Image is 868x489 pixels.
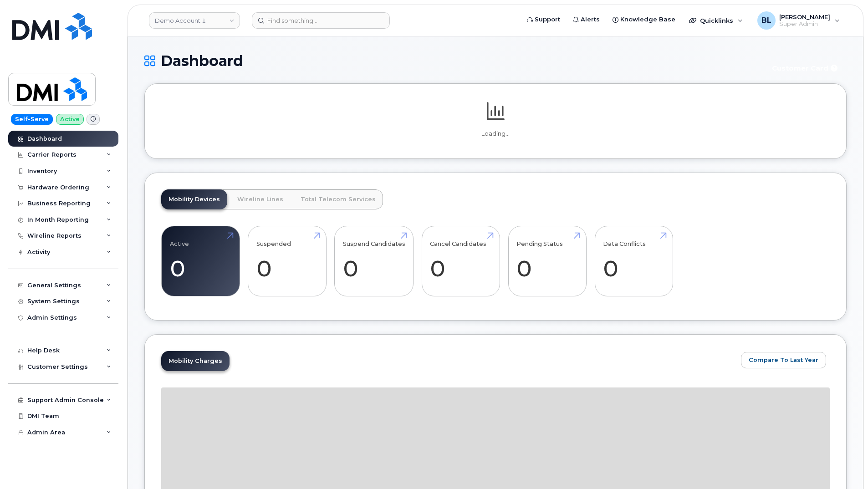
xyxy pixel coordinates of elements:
[144,53,760,69] h1: Dashboard
[161,130,830,138] p: Loading...
[256,231,318,291] a: Suspended 0
[161,351,230,371] a: Mobility Charges
[765,60,847,76] button: Customer Card
[516,231,578,291] a: Pending Status 0
[161,189,227,209] a: Mobility Devices
[741,352,826,368] button: Compare To Last Year
[230,189,291,209] a: Wireline Lines
[430,231,491,291] a: Cancel Candidates 0
[293,189,383,209] a: Total Telecom Services
[749,356,818,364] span: Compare To Last Year
[343,231,405,291] a: Suspend Candidates 0
[603,231,664,291] a: Data Conflicts 0
[170,231,231,291] a: Active 0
